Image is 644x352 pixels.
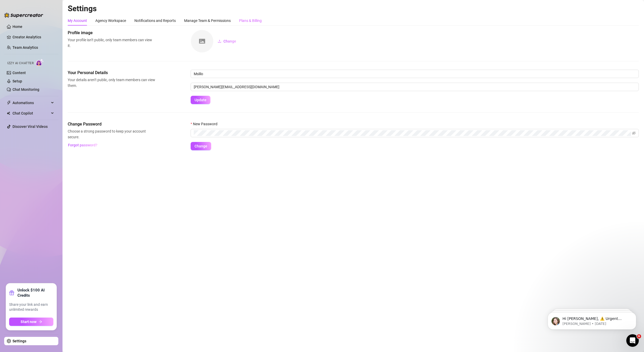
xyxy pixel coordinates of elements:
div: My Account [68,18,87,23]
span: Change Password [68,121,155,127]
span: Share your link and earn unlimited rewards [9,302,53,312]
h2: Settings [68,4,639,14]
a: Home [12,25,22,29]
input: Enter new email [191,83,639,91]
img: logo-BBDzfeDw.svg [4,13,43,18]
span: Your profile isn’t public, only team members can view it. [68,37,155,49]
span: Change [223,39,236,43]
div: Agency Workspace [95,18,126,23]
strong: Unlock $100 AI Credits [17,288,53,298]
span: Chat Copilot [12,109,49,117]
a: Creator Analytics [12,33,54,41]
button: Change [214,37,240,45]
button: Change [191,142,211,150]
span: Automations [12,99,49,107]
div: Notifications and Reports [134,18,176,23]
span: thunderbolt [7,101,11,105]
span: Your details aren’t public, only team members can view them. [68,77,155,88]
div: Manage Team & Permissions [184,18,231,23]
img: AI Chatter [36,59,44,66]
div: Plans & Billing [239,18,262,23]
a: Discover Viral Videos [12,124,48,129]
span: Change [195,144,207,148]
img: Chat Copilot [7,111,10,115]
a: Setup [12,79,22,83]
input: New Password [194,130,631,136]
span: Profile image [68,30,155,36]
span: upload [218,39,221,43]
span: Forgot password? [68,143,97,147]
span: Your Personal Details [68,70,155,76]
button: Start nowarrow-right [9,318,53,326]
iframe: Intercom live chat [626,334,639,347]
span: eye-invisible [632,131,636,135]
button: Forgot password? [68,141,97,149]
span: gift [9,290,14,295]
span: 6 [637,334,641,338]
span: Update [195,98,207,102]
a: Chat Monitoring [12,87,39,92]
span: arrow-right [39,320,42,324]
span: Choose a strong password to keep your account secure. [68,128,155,140]
iframe: Intercom notifications message [540,301,644,338]
label: New Password [191,121,221,127]
a: Settings [12,339,26,343]
span: Start now [21,320,36,324]
span: Izzy AI Chatter [7,61,34,66]
a: Content [12,71,26,75]
input: Enter name [191,70,639,78]
button: Update [191,96,210,104]
a: Team Analytics [12,45,38,50]
img: square-placeholder.png [191,30,213,52]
